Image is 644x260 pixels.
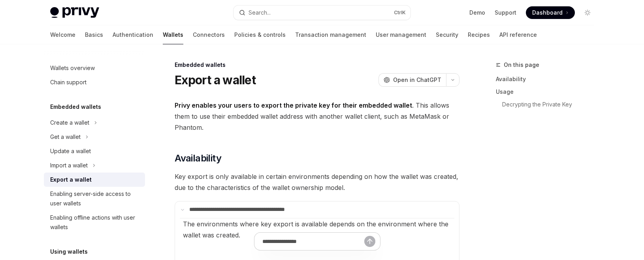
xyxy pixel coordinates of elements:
span: . This allows them to use their embedded wallet address with another wallet client, such as MetaM... [175,100,459,133]
div: Create a wallet [50,118,89,127]
a: Basics [85,25,103,44]
div: Update a wallet [50,146,91,156]
div: Import a wallet [50,161,88,170]
h5: Using wallets [50,247,88,256]
a: Recipes [468,25,490,44]
div: Chain support [50,78,87,87]
a: Availability [496,73,600,85]
a: Enabling server-side access to user wallets [44,187,145,211]
a: Usage [496,85,600,98]
a: Decrypting the Private Key [496,98,600,111]
div: Search... [249,8,271,17]
span: Key export is only available in certain environments depending on how the wallet was created, due... [175,171,459,193]
a: Support [495,9,516,17]
a: Security [436,25,458,44]
div: Get a wallet [50,132,81,142]
a: Wallets overview [44,61,145,75]
div: Enabling server-side access to user wallets [50,189,140,208]
button: Send message [364,236,375,247]
a: Chain support [44,75,145,89]
div: Embedded wallets [175,61,459,69]
a: Welcome [50,25,75,44]
button: Toggle Create a wallet section [44,116,145,130]
span: On this page [504,60,539,70]
span: Ctrl K [394,9,406,16]
img: light logo [50,7,99,18]
div: Wallets overview [50,63,95,73]
div: Enabling offline actions with user wallets [50,213,140,232]
a: Demo [469,9,485,17]
a: User management [376,25,426,44]
a: Authentication [113,25,153,44]
button: Toggle Import a wallet section [44,158,145,173]
button: Toggle dark mode [581,6,594,19]
span: Availability [175,152,221,165]
button: Toggle Get a wallet section [44,130,145,144]
span: The environments where key export is available depends on the environment where the wallet was cr... [183,220,448,239]
a: Wallets [163,25,183,44]
div: Export a wallet [50,175,92,184]
button: Open in ChatGPT [378,73,446,87]
span: Open in ChatGPT [393,76,441,84]
h1: Export a wallet [175,73,256,87]
a: Dashboard [526,6,575,19]
a: Enabling offline actions with user wallets [44,211,145,234]
strong: Privy enables your users to export the private key for their embedded wallet [175,101,412,109]
a: API reference [499,25,537,44]
input: Ask a question... [262,233,364,250]
a: Update a wallet [44,144,145,158]
span: Dashboard [532,9,563,17]
h5: Embedded wallets [50,102,101,112]
a: Transaction management [295,25,366,44]
button: Open search [233,6,411,20]
a: Export a wallet [44,173,145,187]
a: Connectors [193,25,225,44]
a: Policies & controls [234,25,286,44]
